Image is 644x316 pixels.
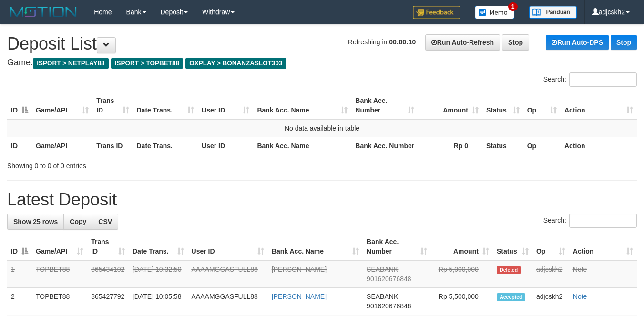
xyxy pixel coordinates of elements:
th: Status: activate to sort column ascending [493,233,532,260]
span: ISPORT > NETPLAY88 [33,58,109,69]
td: Rp 5,500,000 [431,288,493,315]
th: Date Trans.: activate to sort column ascending [129,233,188,260]
td: adjcskh2 [532,260,569,288]
th: Status [482,137,523,154]
th: Bank Acc. Number [351,137,418,154]
th: ID [7,137,32,154]
span: SEABANK [367,293,398,300]
input: Search: [569,214,637,228]
td: No data available in table [7,119,637,137]
input: Search: [569,72,637,87]
th: Action: activate to sort column ascending [569,233,637,260]
th: Game/API: activate to sort column ascending [32,233,87,260]
a: Copy [63,214,92,230]
th: Trans ID: activate to sort column ascending [87,233,129,260]
a: Note [573,265,587,273]
span: Copy [70,218,86,225]
label: Search: [543,214,637,228]
td: [DATE] 10:32:50 [129,260,188,288]
td: 865434102 [87,260,129,288]
th: Status: activate to sort column ascending [482,92,523,119]
th: Op: activate to sort column ascending [523,92,561,119]
th: Amount: activate to sort column ascending [431,233,493,260]
span: Copy 901620676848 to clipboard [367,275,411,283]
td: 1 [7,260,32,288]
td: AAAAMGGASFULL88 [188,260,268,288]
td: 865427792 [87,288,129,315]
th: Trans ID: activate to sort column ascending [92,92,133,119]
th: Op: activate to sort column ascending [532,233,569,260]
th: Bank Acc. Number: activate to sort column ascending [351,92,418,119]
th: Game/API: activate to sort column ascending [32,92,92,119]
h1: Deposit List [7,34,637,53]
img: panduan.png [529,6,577,19]
span: Refreshing in: [348,38,416,46]
th: User ID: activate to sort column ascending [198,92,253,119]
img: Feedback.jpg [413,6,460,19]
span: Deleted [497,266,521,274]
a: Note [573,293,587,300]
label: Search: [543,72,637,87]
div: Showing 0 to 0 of 0 entries [7,157,261,171]
strong: 00:00:10 [389,38,416,46]
span: Accepted [497,293,525,301]
a: Stop [502,34,529,51]
span: Copy 901620676848 to clipboard [367,302,411,310]
th: Rp 0 [418,137,482,154]
a: Run Auto-DPS [546,35,609,50]
td: Rp 5,000,000 [431,260,493,288]
span: 1 [508,2,518,11]
th: Date Trans. [133,137,198,154]
th: Bank Acc. Name: activate to sort column ascending [268,233,363,260]
a: Show 25 rows [7,214,64,230]
th: Action [561,137,637,154]
span: Show 25 rows [13,218,58,225]
span: OXPLAY > BONANZASLOT303 [185,58,286,69]
th: Bank Acc. Name: activate to sort column ascending [253,92,351,119]
th: Game/API [32,137,92,154]
img: MOTION_logo.png [7,5,80,19]
th: Op [523,137,561,154]
a: [PERSON_NAME] [272,293,327,300]
th: Trans ID [92,137,133,154]
th: ID: activate to sort column descending [7,233,32,260]
span: SEABANK [367,265,398,273]
span: ISPORT > TOPBET88 [111,58,183,69]
a: CSV [92,214,118,230]
h4: Game: [7,58,637,68]
h1: Latest Deposit [7,190,637,209]
th: Bank Acc. Name [253,137,351,154]
td: 2 [7,288,32,315]
th: Bank Acc. Number: activate to sort column ascending [363,233,431,260]
span: CSV [98,218,112,225]
td: TOPBET88 [32,288,87,315]
td: AAAAMGGASFULL88 [188,288,268,315]
a: Run Auto-Refresh [425,34,500,51]
td: TOPBET88 [32,260,87,288]
th: Amount: activate to sort column ascending [418,92,482,119]
th: Action: activate to sort column ascending [561,92,637,119]
td: [DATE] 10:05:58 [129,288,188,315]
td: adjcskh2 [532,288,569,315]
th: Date Trans.: activate to sort column ascending [133,92,198,119]
th: User ID [198,137,253,154]
a: Stop [611,35,637,50]
th: User ID: activate to sort column ascending [188,233,268,260]
th: ID: activate to sort column descending [7,92,32,119]
img: Button%20Memo.svg [475,6,515,19]
a: [PERSON_NAME] [272,265,327,273]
